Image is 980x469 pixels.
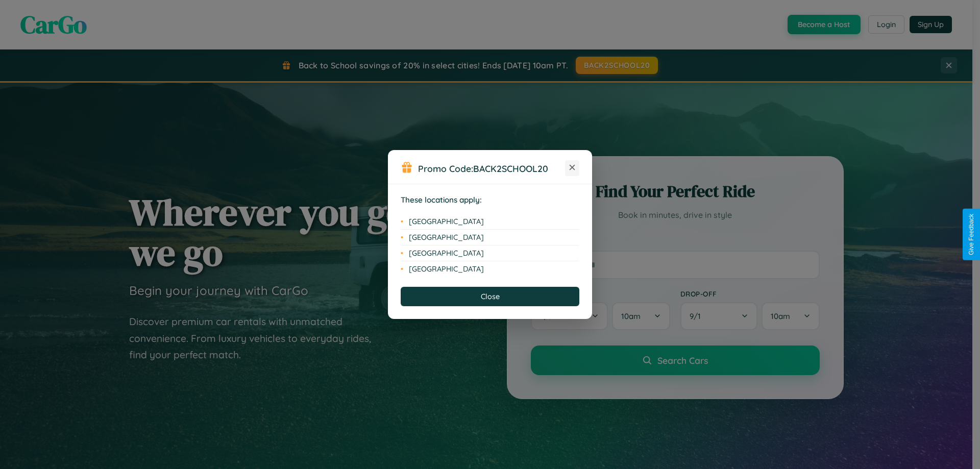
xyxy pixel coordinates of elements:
strong: These locations apply: [401,195,482,205]
button: Close [401,287,579,306]
li: [GEOGRAPHIC_DATA] [401,261,579,277]
li: [GEOGRAPHIC_DATA] [401,214,579,230]
li: [GEOGRAPHIC_DATA] [401,245,579,261]
li: [GEOGRAPHIC_DATA] [401,230,579,245]
div: Give Feedback [968,214,975,255]
b: BACK2SCHOOL20 [473,163,548,174]
h3: Promo Code: [418,163,565,174]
